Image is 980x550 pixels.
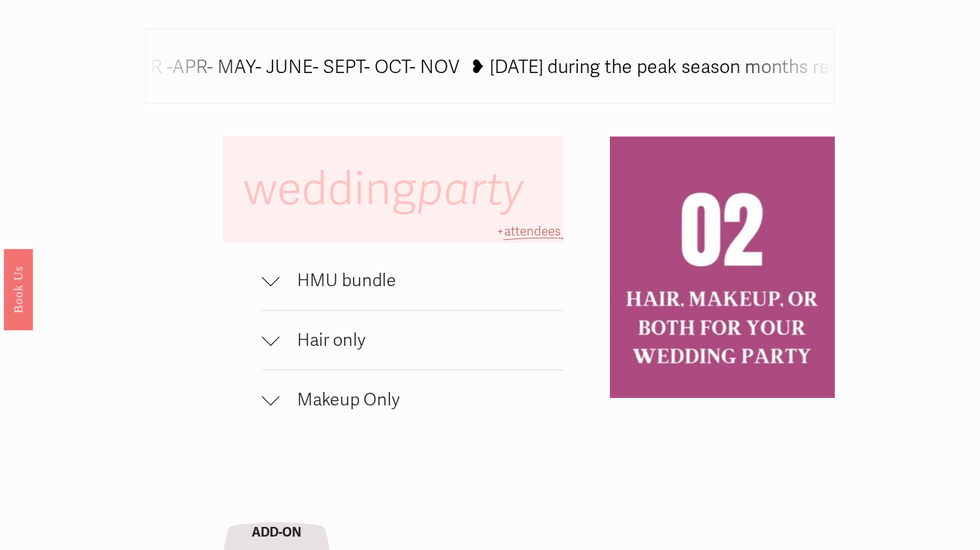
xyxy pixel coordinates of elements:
span: Makeup Only [279,389,563,411]
button: Hair only [261,311,563,370]
span: wedding [244,162,534,218]
a: Book Us [4,249,33,330]
em: party [417,162,524,218]
span: HMU bundle [279,270,563,291]
span: + [497,224,504,239]
span: attendees [504,224,561,239]
span: Hair only [279,329,563,351]
button: HMU bundle [261,251,563,310]
button: Makeup Only [261,370,563,429]
strong: ADD-ON [252,525,302,540]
